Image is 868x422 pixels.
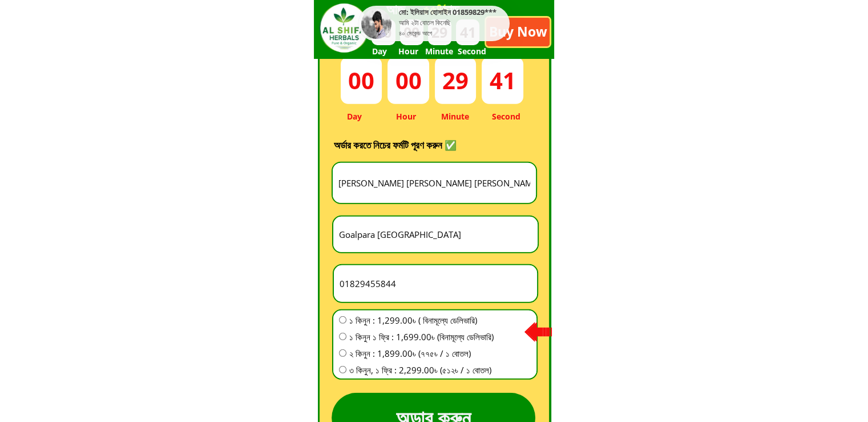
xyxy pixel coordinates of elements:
[336,163,533,204] input: আপনার নাম লিখুন *
[349,330,494,344] span: ১ কিনুন ১ ফ্রি : 1,699.00৳ (বিনামূল্যে ডেলিভারি)
[486,18,550,46] p: Buy Now
[349,363,494,377] span: ৩ কিনুন, ১ ফ্রি : 2,299.00৳ (৫১২৳ / ১ বোতল)
[337,265,534,302] input: আপনার মোবাইল নাম্বার *
[336,217,535,252] input: সম্পূর্ণ ঠিকানা বিবরণ *
[349,347,494,360] span: ২ কিনুন : 1,899.00৳ (৭৭৫৳ / ১ বোতল)
[399,28,432,38] div: ৪০ সেকেন্ড আগে
[399,9,507,18] div: মো: ইলিয়াস হোসাইন 01859829***
[349,313,494,327] span: ১ কিনুন : 1,299.00৳ ( বিনামূল্যে ডেলিভারি)
[347,110,526,123] h3: Day Hour Minute Second
[399,18,507,28] div: আমি ২টা বোতল কিনেছি
[372,45,529,58] h3: Day Hour Minute Second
